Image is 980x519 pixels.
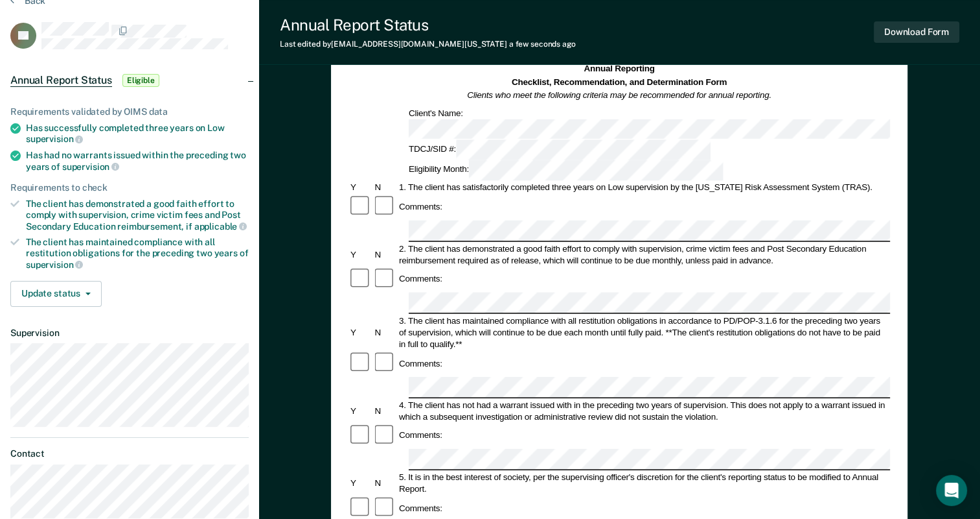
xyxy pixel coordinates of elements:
div: Comments: [397,201,444,213]
div: Comments: [397,273,444,285]
div: 5. It is in the best interest of society, per the supervising officer's discretion for the client... [397,472,890,495]
em: Clients who meet the following criteria may be recommended for annual reporting. [468,90,772,100]
div: Last edited by [EMAIL_ADDRESS][DOMAIN_NAME][US_STATE] [280,40,576,49]
div: TDCJ/SID #: [407,140,712,160]
div: 1. The client has satisfactorily completed three years on Low supervision by the [US_STATE] Risk ... [397,182,890,193]
div: Requirements validated by OIMS data [10,106,249,117]
div: The client has maintained compliance with all restitution obligations for the preceding two years of [26,237,249,270]
span: Annual Report Status [10,74,112,87]
div: N [373,405,397,416]
div: Y [348,182,372,193]
strong: Annual Reporting [584,64,655,74]
div: Eligibility Month: [407,160,725,180]
span: supervision [62,162,119,172]
button: Download Form [874,21,959,43]
div: N [373,248,397,260]
div: Comments: [397,502,444,514]
dt: Contact [10,448,249,459]
div: 3. The client has maintained compliance with all restitution obligations in accordance to PD/POP-... [397,315,890,350]
div: 4. The client has not had a warrant issued with in the preceding two years of supervision. This d... [397,399,890,422]
div: 2. The client has demonstrated a good faith effort to comply with supervision, crime victim fees ... [397,243,890,266]
div: Annual Report Status [280,16,576,34]
div: N [373,182,397,193]
div: Comments: [397,429,444,441]
button: Update status [10,281,102,307]
div: N [373,477,397,489]
div: Y [348,405,372,416]
div: Requirements to check [10,182,249,193]
dt: Supervision [10,328,249,339]
span: applicable [194,221,247,232]
div: N [373,326,397,338]
div: Has had no warrants issued within the preceding two years of [26,150,249,172]
div: Y [348,477,372,489]
div: The client has demonstrated a good faith effort to comply with supervision, crime victim fees and... [26,199,249,232]
div: Y [348,326,372,338]
strong: Checklist, Recommendation, and Determination Form [512,77,727,87]
span: a few seconds ago [509,40,576,49]
span: supervision [26,259,83,270]
span: Eligible [122,74,159,87]
span: supervision [26,134,83,144]
div: Open Intercom Messenger [936,475,967,506]
div: Comments: [397,357,444,369]
div: Has successfully completed three years on Low [26,123,249,145]
div: Y [348,248,372,260]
